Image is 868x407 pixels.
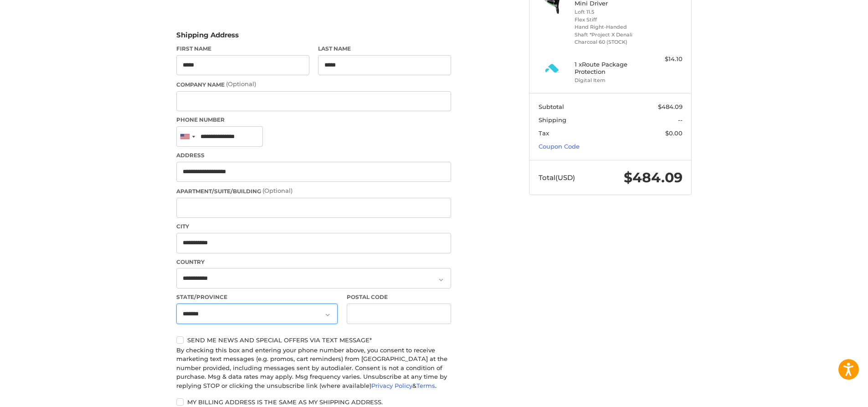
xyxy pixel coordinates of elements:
label: Company Name [176,80,451,89]
label: Address [176,151,451,160]
span: Total (USD) [539,173,575,182]
label: Apartment/Suite/Building [176,186,451,196]
span: Shipping [539,116,566,124]
label: Last Name [318,45,451,53]
span: $484.09 [658,103,683,110]
li: Hand Right-Handed [575,23,644,31]
li: Shaft *Project X Denali Charcoal 60 (STOCK) [575,31,644,46]
span: $484.09 [624,169,683,186]
label: Phone Number [176,116,451,124]
span: -- [678,116,683,124]
label: State/Province [176,293,338,301]
span: $0.00 [665,129,683,137]
label: Postal Code [347,293,452,301]
label: City [176,222,451,231]
a: Terms [416,382,435,389]
li: Loft 11.5 [575,8,644,16]
li: Flex Stiff [575,16,644,24]
span: Tax [539,129,549,137]
small: (Optional) [226,80,256,88]
div: By checking this box and entering your phone number above, you consent to receive marketing text ... [176,346,451,391]
a: Coupon Code [539,143,580,150]
small: (Optional) [262,187,293,194]
h4: 1 x Route Package Protection [575,61,644,76]
label: Send me news and special offers via text message* [176,336,451,344]
div: $14.10 [647,55,683,64]
span: Subtotal [539,103,564,110]
div: United States: +1 [177,127,198,146]
legend: Shipping Address [176,30,239,45]
label: First Name [176,45,309,53]
a: Privacy Policy [371,382,412,389]
label: My billing address is the same as my shipping address. [176,398,451,406]
label: Country [176,258,451,266]
li: Digital Item [575,77,644,84]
